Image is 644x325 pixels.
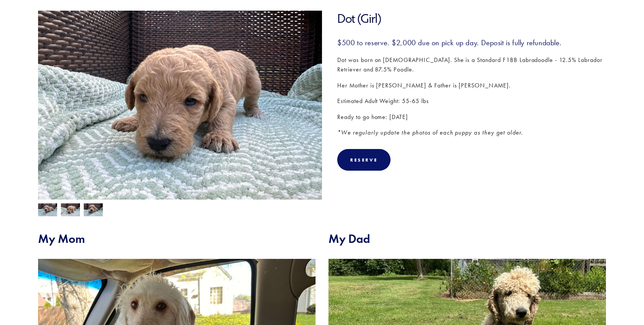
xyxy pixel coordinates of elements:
[337,149,391,171] div: Reserve
[38,203,57,218] img: Dot 1.jpg
[337,38,606,48] h3: $500 to reserve. $2,000 due on pick up day. Deposit is fully refundable.
[350,157,378,163] div: Reserve
[337,55,606,75] p: Dot was born on [DEMOGRAPHIC_DATA]. She is a Standard F1BB Labradoodle - 12.5% Labrador Retriever...
[337,112,606,122] p: Ready to go home: [DATE]
[84,203,103,218] img: Dot 3.jpg
[337,129,523,136] em: *We regularly update the photos of each puppy as they get older.
[337,96,606,106] p: Estimated Adult Weight: 55-65 lbs
[38,231,316,246] h2: My Mom
[61,203,80,217] img: Dot 2.jpg
[337,81,606,90] p: Her Mother is [PERSON_NAME] & Father is [PERSON_NAME].
[328,231,606,246] h2: My Dad
[337,11,606,26] h1: Dot (Girl)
